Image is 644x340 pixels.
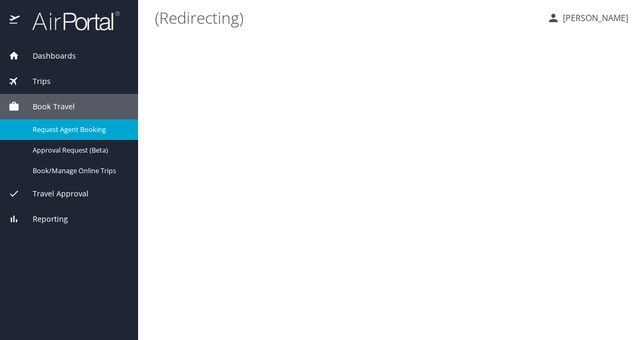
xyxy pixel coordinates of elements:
span: Book/Manage Online Trips [33,166,125,176]
span: Dashboards [19,50,76,62]
span: Trips [19,75,51,87]
p: [PERSON_NAME] [560,12,628,24]
span: Reporting [19,213,68,225]
h1: (Redirecting) [155,1,539,34]
span: Travel Approval [19,188,89,200]
span: Approval Request (Beta) [33,145,125,155]
span: Book Travel [19,101,75,112]
button: [PERSON_NAME] [543,8,632,27]
span: Request Agent Booking [33,125,125,135]
img: airportal-logo.png [21,11,120,31]
img: icon-airportal.png [9,11,21,31]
